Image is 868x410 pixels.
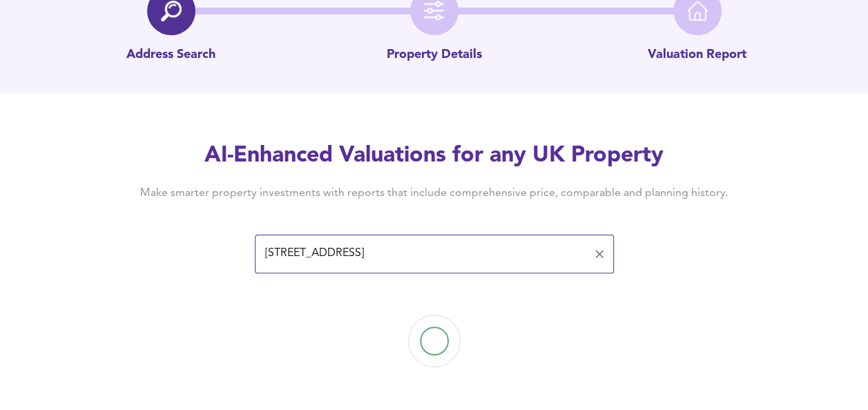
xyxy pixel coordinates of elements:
img: home-icon [687,1,708,21]
h4: Make smarter property investments with reports that include comprehensive price, comparable and p... [119,186,749,201]
img: search-icon [161,1,182,21]
img: filter-icon [424,1,445,21]
p: Property Details [387,46,482,64]
h2: AI-Enhanced Valuations for any UK Property [119,141,749,171]
button: Clear [590,244,609,264]
p: Address Search [126,46,215,64]
img: Loading... [365,272,503,410]
p: Valuation Report [648,46,746,64]
input: Enter a postcode to start... [261,241,587,267]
